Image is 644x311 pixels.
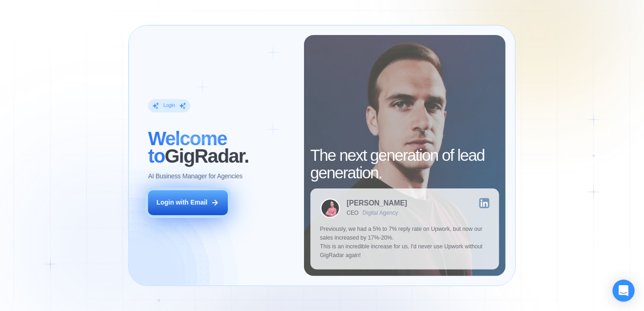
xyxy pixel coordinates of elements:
h2: ‍ GigRadar. [148,130,294,165]
p: AI Business Manager for Agencies [148,172,243,181]
div: Login [163,102,175,109]
div: CEO [347,210,359,217]
p: Previously, we had a 5% to 7% reply rate on Upwork, but now our sales increased by 17%-20%. This ... [320,225,490,260]
div: Open Intercom Messenger [613,280,635,302]
div: [PERSON_NAME] [347,200,407,207]
span: Welcome to [148,128,227,167]
div: Login with Email [156,198,207,207]
h2: The next generation of lead generation. [310,147,499,182]
div: Digital Agency [363,210,398,217]
button: Login with Email [148,190,228,215]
